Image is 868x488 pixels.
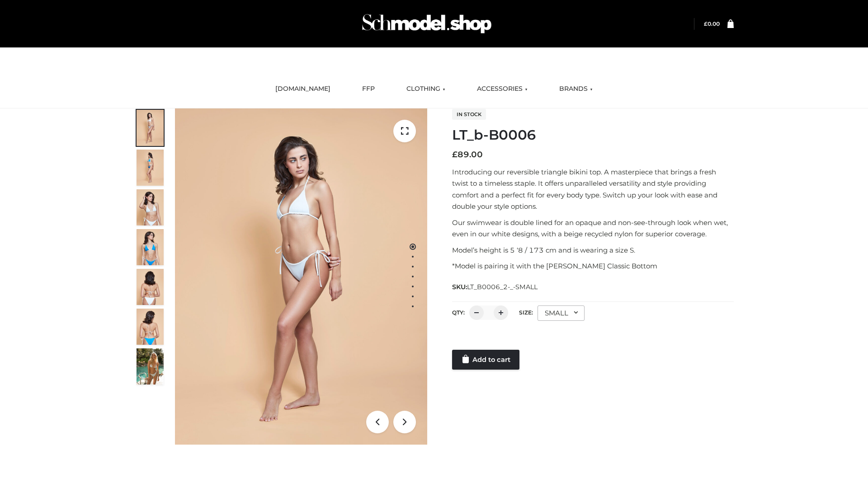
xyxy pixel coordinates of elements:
[400,79,452,99] a: CLOTHING
[452,309,465,316] label: QTY:
[137,269,164,305] img: ArielClassicBikiniTop_CloudNine_AzureSky_OW114ECO_7-scaled.jpg
[470,79,534,99] a: ACCESSORIES
[137,309,164,345] img: ArielClassicBikiniTop_CloudNine_AzureSky_OW114ECO_8-scaled.jpg
[704,20,720,27] a: £0.00
[452,109,486,120] span: In stock
[452,260,734,272] p: *Model is pairing it with the [PERSON_NAME] Classic Bottom
[704,20,708,27] span: £
[452,127,734,143] h1: LT_b-B0006
[467,283,538,291] span: LT_B0006_2-_-SMALL
[452,166,734,212] p: Introducing our reversible triangle bikini top. A masterpiece that brings a fresh twist to a time...
[269,79,337,99] a: [DOMAIN_NAME]
[137,229,164,265] img: ArielClassicBikiniTop_CloudNine_AzureSky_OW114ECO_4-scaled.jpg
[452,350,519,370] a: Add to cart
[137,150,164,186] img: ArielClassicBikiniTop_CloudNine_AzureSky_OW114ECO_2-scaled.jpg
[137,189,164,225] img: ArielClassicBikiniTop_CloudNine_AzureSky_OW114ECO_3-scaled.jpg
[452,217,734,240] p: Our swimwear is double lined for an opaque and non-see-through look when wet, even in our white d...
[538,305,585,321] div: SMALL
[355,79,382,99] a: FFP
[452,282,538,292] span: SKU:
[452,244,734,256] p: Model’s height is 5 ‘8 / 173 cm and is wearing a size S.
[359,6,495,42] img: Schmodel Admin 964
[452,150,483,160] bdi: 89.00
[704,20,720,27] bdi: 0.00
[137,110,164,146] img: ArielClassicBikiniTop_CloudNine_AzureSky_OW114ECO_1-scaled.jpg
[519,309,533,316] label: Size:
[175,108,427,445] img: ArielClassicBikiniTop_CloudNine_AzureSky_OW114ECO_1
[452,150,458,160] span: £
[552,79,599,99] a: BRANDS
[137,348,164,385] img: Arieltop_CloudNine_AzureSky2.jpg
